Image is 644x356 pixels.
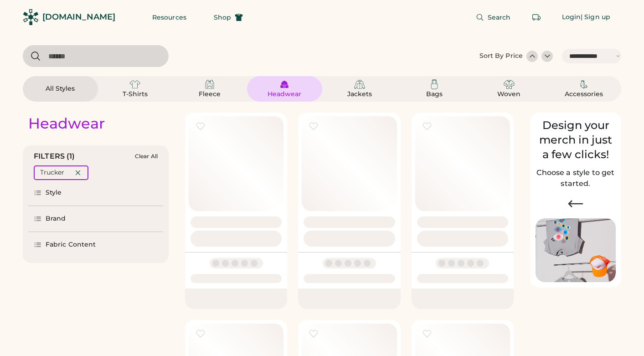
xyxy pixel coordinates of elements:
span: Shop [214,14,231,21]
div: Headwear [264,90,305,99]
img: Image of Lisa Congdon Eye Print on T-Shirt and Hat [536,218,616,283]
div: Fabric Content [46,240,96,249]
img: T-Shirts Icon [129,79,140,90]
img: Bags Icon [429,79,440,90]
img: Accessories Icon [578,79,589,90]
div: Bags [414,90,455,99]
div: Brand [46,214,66,223]
img: Fleece Icon [204,79,215,90]
div: Clear All [135,153,158,160]
img: Jackets Icon [354,79,365,90]
div: Trucker [40,168,64,177]
div: FILTERS (1) [34,151,75,162]
div: Fleece [189,90,230,99]
button: Shop [203,8,254,26]
div: Design your merch in just a few clicks! [536,118,616,162]
button: Search [465,8,522,26]
h2: Choose a style to get started. [536,167,616,189]
div: Headwear [28,114,105,133]
button: Resources [141,8,197,26]
div: Style [46,188,62,197]
div: All Styles [40,84,81,93]
div: T-Shirts [114,90,155,99]
div: Accessories [563,90,604,99]
div: [DOMAIN_NAME] [42,11,115,23]
img: Woven Icon [504,79,515,90]
div: Sort By Price [479,52,523,61]
div: | Sign up [581,13,610,22]
div: Jackets [339,90,380,99]
img: Headwear Icon [279,79,290,90]
button: Retrieve an order [527,8,546,26]
img: Rendered Logo - Screens [23,9,39,25]
div: Woven [489,90,530,99]
span: Search [488,14,511,21]
div: Login [562,13,581,22]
